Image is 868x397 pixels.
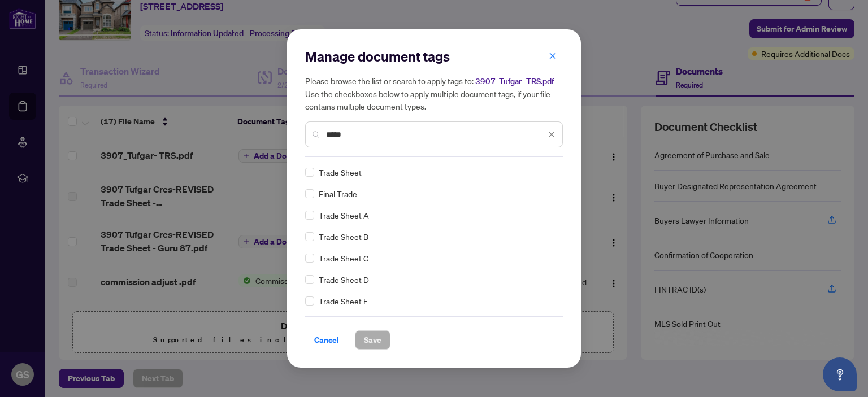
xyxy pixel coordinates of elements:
span: Trade Sheet D [319,273,369,286]
button: Open asap [823,357,857,391]
span: Trade Sheet [319,166,362,178]
h2: Manage document tags [305,47,563,66]
span: Trade Sheet B [319,230,368,243]
span: Cancel [314,331,339,349]
span: Trade Sheet E [319,295,368,307]
span: Trade Sheet A [319,209,369,221]
span: 3907_Tufgar- TRS.pdf [475,76,554,86]
button: Save [355,330,390,350]
span: close [549,52,557,60]
h5: Please browse the list or search to apply tags to: Use the checkboxes below to apply multiple doc... [305,75,563,112]
span: Final Trade [319,187,357,200]
span: close [548,130,555,138]
span: Trade Sheet C [319,252,368,264]
button: Cancel [305,330,348,350]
